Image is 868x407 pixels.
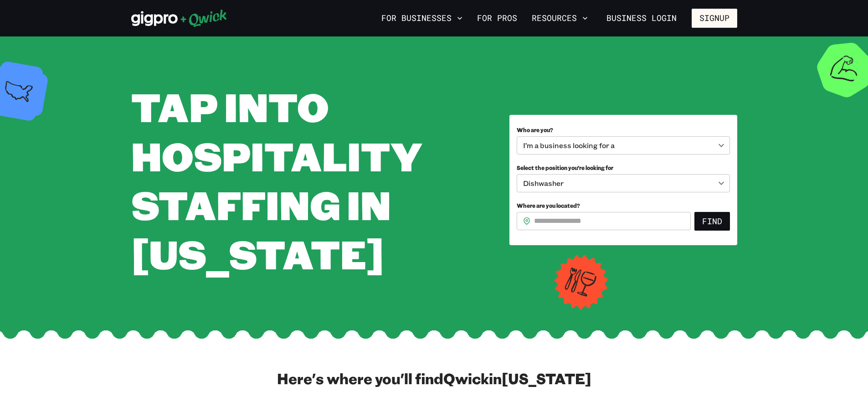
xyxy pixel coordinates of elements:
div: I’m a business looking for a [517,136,730,155]
span: Tap into Hospitality Staffing in [US_STATE] [131,80,422,280]
a: For Pros [473,10,521,26]
h2: Here's where you'll find Qwick in [US_STATE] [277,369,591,387]
a: Business Login [599,9,684,28]
span: Where are you located? [517,202,580,209]
div: Dishwasher [517,174,730,192]
span: Who are you? [517,126,553,134]
button: For Businesses [378,10,466,26]
span: Select the position you’re looking for [517,164,613,171]
button: Find [694,212,730,231]
button: Resources [528,10,591,26]
button: Signup [692,9,737,28]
